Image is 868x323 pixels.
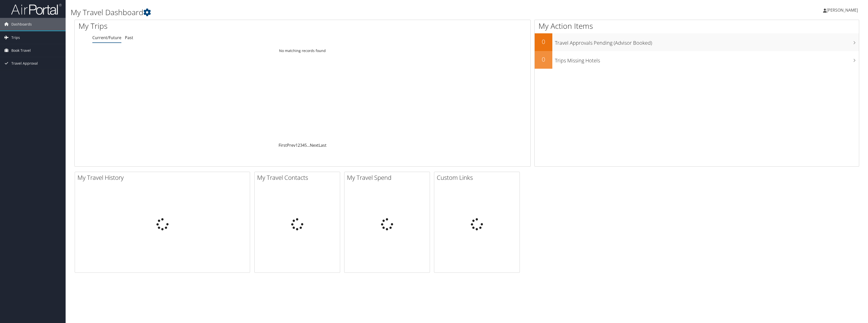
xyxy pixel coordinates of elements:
a: Prev [287,142,295,148]
a: 1 [295,142,298,148]
a: First [279,142,287,148]
a: 3 [300,142,302,148]
h2: My Travel Contacts [257,173,340,182]
a: Past [125,35,133,40]
h1: My Action Items [535,21,859,31]
h2: My Travel Spend [347,173,430,182]
h2: 0 [535,55,552,64]
a: [PERSON_NAME] [823,3,863,18]
h3: Travel Approvals Pending (Advisor Booked) [555,37,859,46]
a: Current/Future [92,35,121,40]
h2: My Travel History [77,173,250,182]
span: [PERSON_NAME] [827,7,858,13]
a: 2 [298,142,300,148]
a: 5 [305,142,307,148]
span: … [307,142,310,148]
span: Travel Approval [11,57,38,70]
h3: Trips Missing Hotels [555,55,859,64]
a: Next [310,142,319,148]
h1: My Travel Dashboard [71,7,599,18]
a: 4 [302,142,305,148]
a: 0Trips Missing Hotels [535,51,859,69]
h1: My Trips [78,21,337,31]
img: airportal-logo.png [11,3,62,15]
span: Trips [11,31,20,44]
span: Book Travel [11,44,31,57]
td: No matching records found [75,46,530,55]
a: Last [319,142,327,148]
span: Dashboards [11,18,32,31]
h2: 0 [535,37,552,46]
a: 0Travel Approvals Pending (Advisor Booked) [535,33,859,51]
h2: Custom Links [437,173,520,182]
